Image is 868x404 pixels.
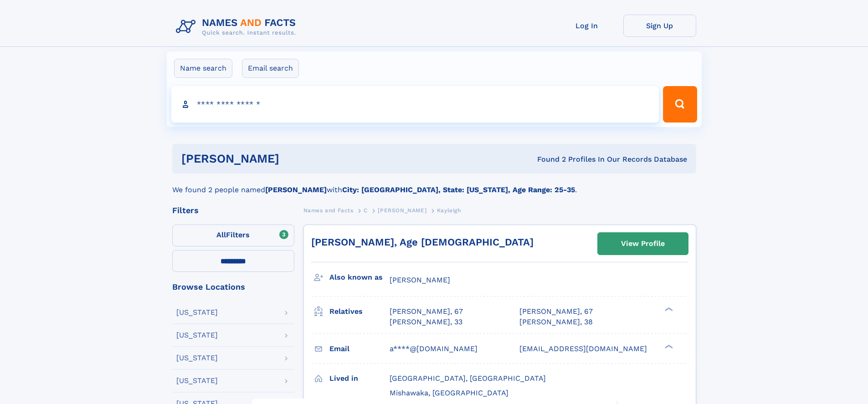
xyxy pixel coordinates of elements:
b: [PERSON_NAME] [265,185,327,194]
b: City: [GEOGRAPHIC_DATA], State: [US_STATE], Age Range: 25-35 [342,185,575,194]
label: Name search [174,59,232,78]
h3: Relatives [329,304,390,319]
a: Log In [550,15,623,37]
div: ❯ [663,307,673,312]
span: [PERSON_NAME] [378,207,426,214]
span: [PERSON_NAME] [390,276,450,284]
a: [PERSON_NAME], 33 [390,317,462,327]
span: Mishawaka, [GEOGRAPHIC_DATA] [390,389,508,397]
a: Sign Up [623,15,696,37]
div: [US_STATE] [176,332,218,339]
span: [GEOGRAPHIC_DATA], [GEOGRAPHIC_DATA] [390,374,546,383]
div: Browse Locations [172,283,294,291]
div: We found 2 people named with . [172,174,696,195]
span: [EMAIL_ADDRESS][DOMAIN_NAME] [519,344,647,353]
a: Names and Facts [303,205,354,216]
a: [PERSON_NAME], 67 [519,307,593,317]
h3: Email [329,341,390,357]
div: [US_STATE] [176,354,218,362]
a: [PERSON_NAME], Age [DEMOGRAPHIC_DATA] [311,236,534,248]
a: [PERSON_NAME], 38 [519,317,593,327]
div: View Profile [621,233,665,254]
h3: Also known as [329,270,390,285]
div: [US_STATE] [176,377,218,384]
span: All [216,230,226,239]
label: Filters [172,225,294,246]
input: search input [171,86,659,123]
span: Kayleigh [437,207,461,214]
a: View Profile [598,233,688,255]
h1: [PERSON_NAME] [181,153,408,164]
div: Filters [172,206,294,215]
a: [PERSON_NAME], 67 [390,307,463,317]
span: C [364,207,368,214]
div: ❯ [663,343,673,349]
div: Found 2 Profiles In Our Records Database [408,154,687,164]
a: C [364,205,368,216]
div: [US_STATE] [176,309,218,316]
button: Search Button [663,86,697,123]
a: [PERSON_NAME] [378,205,426,216]
img: Logo Names and Facts [172,15,303,39]
h3: Lived in [329,371,390,386]
label: Email search [242,59,299,78]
